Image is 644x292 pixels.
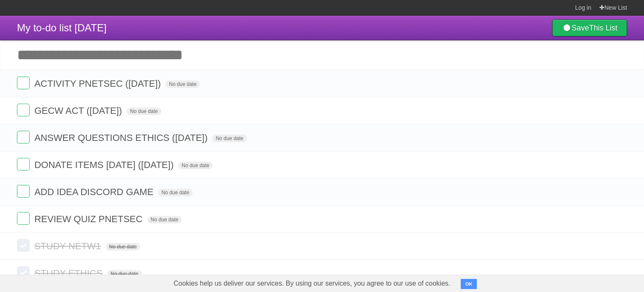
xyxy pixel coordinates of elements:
[34,160,176,170] span: DONATE ITEMS [DATE] ([DATE])
[212,135,246,142] span: No due date
[34,105,124,116] span: GECW ACT ([DATE])
[165,275,459,292] span: Cookies help us deliver our services. By using our services, you agree to our use of cookies.
[178,162,213,169] span: No due date
[17,77,30,89] label: Done
[17,239,30,252] label: Done
[158,189,192,196] span: No due date
[34,241,103,251] span: STUDY NETW1
[107,270,141,278] span: No due date
[127,107,161,115] span: No due date
[461,279,477,289] button: OK
[17,104,30,116] label: Done
[17,266,30,279] label: Done
[34,132,210,143] span: ANSWER QUESTIONS ETHICS ([DATE])
[147,216,182,223] span: No due date
[17,131,30,143] label: Done
[34,187,155,197] span: ADD IDEA DISCORD GAME
[552,19,627,36] a: SaveThis List
[34,268,105,278] span: STUDY ETHICS
[17,212,30,225] label: Done
[166,80,200,88] span: No due date
[34,78,163,89] span: ACTIVITY PNETSEC ([DATE])
[34,214,144,224] span: REVIEW QUIZ PNETSEC
[17,158,30,171] label: Done
[106,243,140,251] span: No due date
[17,22,107,33] span: My to-do list [DATE]
[17,185,30,198] label: Done
[589,24,617,32] b: This List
